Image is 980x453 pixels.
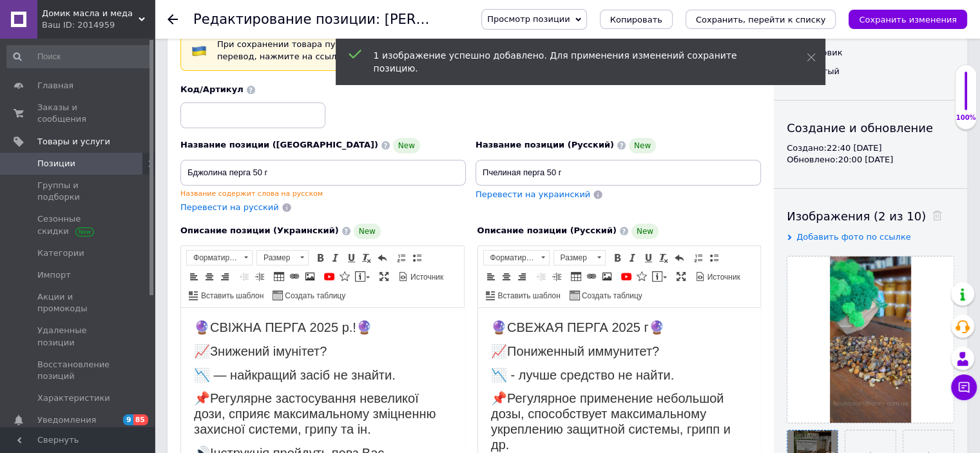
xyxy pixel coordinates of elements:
[787,208,954,224] div: Изображения (2 из 10)
[202,269,216,284] a: По центру
[610,15,662,24] span: Копировать
[696,15,826,24] i: Сохранить, перейти к списку
[650,269,669,284] a: Вставить сообщение
[499,269,514,284] a: По центру
[42,8,139,19] span: Домик масла и меда
[631,224,658,239] span: New
[568,288,644,302] a: Создать таблицу
[187,288,265,302] a: Вставить шаблон
[168,14,178,24] div: Вернуться назад
[706,272,740,283] span: Источник
[344,251,358,265] a: Подчеркнутый (Ctrl+U)
[693,269,742,284] a: Источник
[657,251,671,265] a: Убрать форматирование
[484,251,537,265] span: Форматирование
[283,291,345,302] span: Создать таблицу
[287,269,302,284] a: Вставить/Редактировать ссылку (Ctrl+L)
[37,102,119,125] span: Заказы и сообщения
[641,251,655,265] a: Подчеркнутый (Ctrl+U)
[187,251,240,265] span: Форматирование
[37,291,119,314] span: Акции и промокоды
[375,251,389,265] a: Отменить (Ctrl+Z)
[123,414,133,425] span: 9
[13,60,196,74] span: 📉 - лучше средство не найти.
[187,269,201,284] a: По левому краю
[476,140,614,149] span: Название позиции (Русский)
[476,189,590,199] span: Перевести на украинский
[271,288,347,302] a: Создать таблицу
[191,43,207,59] img: :flag-ua:
[180,84,244,94] span: Код/Артикул
[37,359,119,382] span: Восстановление позиций
[610,251,624,265] a: Полужирный (Ctrl+B)
[707,251,721,265] a: Вставить / удалить маркированный список
[13,138,207,152] span: 🔊Інструкція пройдуть повз Вас.
[787,120,954,136] div: Создание и обновление
[859,15,957,24] i: Сохранить изменения
[180,226,339,235] span: Описание позиции (Украинский)
[550,269,564,284] a: Увеличить отступ
[13,153,207,168] span: 🔊Инфекция пройдут мимо Вас.
[374,49,774,75] div: 1 изображение успешно добавлено. Для применения изменений сохраните позицию.
[674,269,688,284] a: Развернуть
[6,45,152,68] input: Поиск
[534,269,548,284] a: Уменьшить отступ
[272,269,286,284] a: Таблица
[394,251,408,265] a: Вставить / удалить нумерованный список
[37,325,119,348] span: Удаленные позиции
[133,414,148,425] span: 85
[13,36,146,50] span: 📈Знижений імунітет?
[629,138,656,153] span: New
[37,158,75,169] span: Позиции
[477,226,617,235] span: Описание позиции (Русский)
[13,60,215,74] span: 📉 — найкращий засіб не знайти.
[796,232,911,242] span: Добавить фото по ссылке
[377,269,391,284] a: Развернуть
[199,291,264,302] span: Вставить шаблон
[626,251,640,265] a: Курсив (Ctrl+I)
[691,251,706,265] a: Вставить / удалить нумерованный список
[42,19,155,31] div: Ваш ID: 2014959
[393,138,420,153] span: New
[186,250,253,265] a: Форматирование
[13,12,191,26] span: 🔮СВІЖНА ПЕРГА 2025 р.!🔮
[13,36,181,50] span: 📈Пониженный иммунитет?
[37,180,119,203] span: Группы и подборки
[354,224,381,239] span: New
[483,250,550,265] a: Форматирование
[672,251,686,265] a: Отменить (Ctrl+Z)
[553,250,606,265] a: Размер
[13,13,270,224] body: Визуальный текстовый редактор, 0ED9646A-643B-4B8B-9232-080B064E2612
[951,374,977,400] button: Чат с покупателем
[13,12,187,26] span: 🔮СВЕЖАЯ ПЕРГА 2025 г🔮
[37,80,73,92] span: Главная
[37,247,84,259] span: Категории
[180,189,466,198] div: Название содержит слова на русском
[686,10,836,29] button: Сохранить, перейти к списку
[476,160,761,186] input: Например, H&M женское платье зеленое 38 размер вечернее макси с блестками
[955,64,977,130] div: 100% Качество заполнения
[496,291,561,302] span: Вставить шаблон
[217,39,694,61] span: При сохранении товара пустые поля будут переведены автоматически. Чтобы вручную отправить поле на...
[303,269,317,284] a: Изображение
[396,269,445,284] a: Источник
[37,414,96,426] span: Уведомления
[569,269,583,284] a: Таблица
[13,13,270,239] body: Визуальный текстовый редактор, 78A07995-8534-473C-ADFF-A4CBE8BFD8D0
[554,251,593,265] span: Размер
[257,251,296,265] span: Размер
[313,251,327,265] a: Полужирный (Ctrl+B)
[37,269,71,281] span: Импорт
[584,269,599,284] a: Вставить/Редактировать ссылку (Ctrl+L)
[322,269,336,284] a: Добавить видео с YouTube
[487,14,570,24] span: Просмотр позиции
[193,12,575,27] h1: Редактирование позиции: Бджолина перга 50 г
[484,269,498,284] a: По левому краю
[237,269,251,284] a: Уменьшить отступ
[635,269,649,284] a: Вставить иконку
[600,269,614,284] a: Изображение
[13,83,255,128] span: 📌Регулярне застосування невеликої дози, сприяє максимальному зміцненню захисної системи, грипу та...
[360,251,374,265] a: Убрать форматирование
[180,140,378,149] span: Название позиции ([GEOGRAPHIC_DATA])
[180,160,466,186] input: Например, H&M женское платье зеленое 38 размер вечернее макси с блестками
